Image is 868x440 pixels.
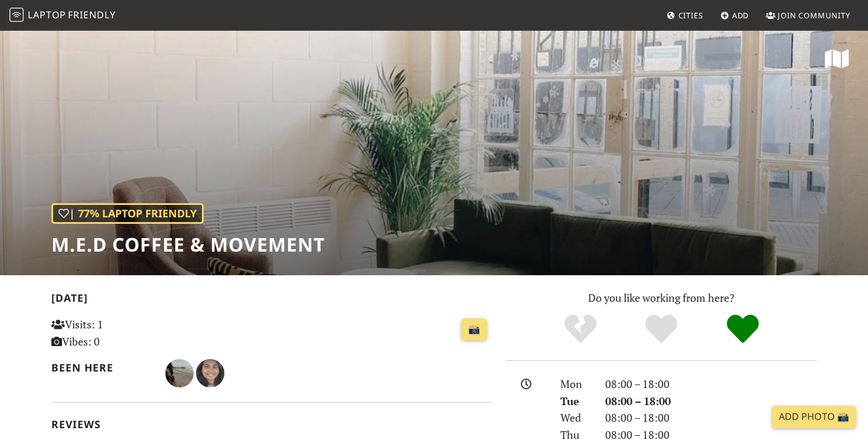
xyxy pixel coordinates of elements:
img: LaptopFriendly [9,8,24,22]
span: Laptop [28,8,66,21]
div: No [540,313,621,346]
h1: M.E.D Coffee & Movement [51,233,325,256]
span: Juliet Appiah-nyanta [165,365,196,379]
span: Add [732,10,749,21]
p: Do you like working from here? [506,289,817,307]
div: Tue [553,393,598,410]
h2: Reviews [51,418,492,431]
span: Friendly [68,8,115,21]
span: Cities [678,10,703,21]
img: 4584-juliet.jpg [165,359,194,387]
a: 📸 [461,318,487,341]
div: Mon [553,376,598,393]
div: | 77% Laptop Friendly [51,203,204,224]
a: Add [716,5,754,26]
a: Cities [662,5,708,26]
span: Join Community [778,10,850,21]
div: 08:00 – 18:00 [598,393,824,410]
img: 4372-nishi.jpg [196,359,224,387]
div: Definitely! [702,313,784,346]
a: Join Community [761,5,855,26]
h2: [DATE] [51,292,492,309]
span: Nishi N [196,365,224,379]
div: 08:00 – 18:00 [598,376,824,393]
div: Wed [553,409,598,426]
div: 08:00 – 18:00 [598,409,824,426]
p: Visits: 1 Vibes: 0 [51,316,189,350]
a: LaptopFriendly LaptopFriendly [9,5,116,26]
a: Add Photo 📸 [772,406,856,428]
div: Yes [621,313,702,346]
h2: Been here [51,361,151,374]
